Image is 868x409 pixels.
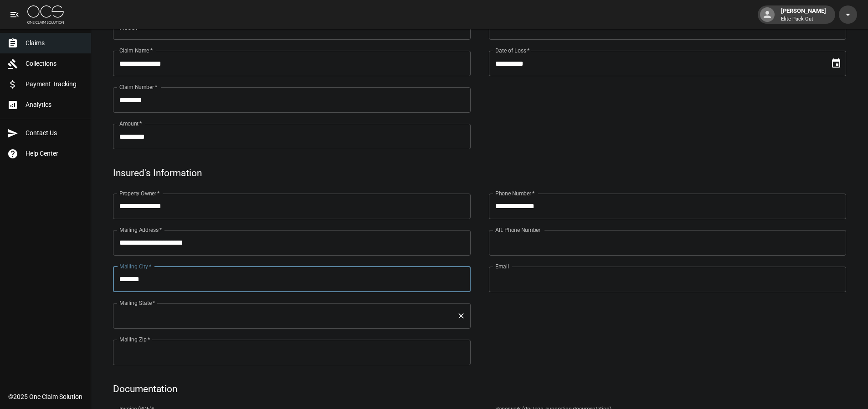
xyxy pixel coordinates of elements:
[26,149,83,158] span: Help Center
[119,299,155,307] label: Mailing State
[119,47,153,54] label: Claim Name
[455,309,467,322] button: Clear
[495,47,529,54] label: Date of Loss
[119,189,160,197] label: Property Owner
[495,226,540,234] label: Alt. Phone Number
[26,100,83,110] span: Analytics
[27,5,64,24] img: ocs-logo-white-transparent.png
[5,5,24,24] button: open drawer
[119,262,152,270] label: Mailing City
[119,83,157,91] label: Claim Number
[26,128,83,138] span: Contact Us
[827,54,845,73] button: Choose date, selected date is Oct 9, 2025
[26,38,83,48] span: Claims
[119,226,162,234] label: Mailing Address
[495,189,534,197] label: Phone Number
[8,392,82,401] div: © 2025 One Claim Solution
[119,336,150,343] label: Mailing Zip
[777,6,830,23] div: [PERSON_NAME]
[26,79,83,89] span: Payment Tracking
[119,120,142,127] label: Amount
[781,16,826,23] p: Elite Pack Out
[495,262,509,270] label: Email
[26,59,83,68] span: Collections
